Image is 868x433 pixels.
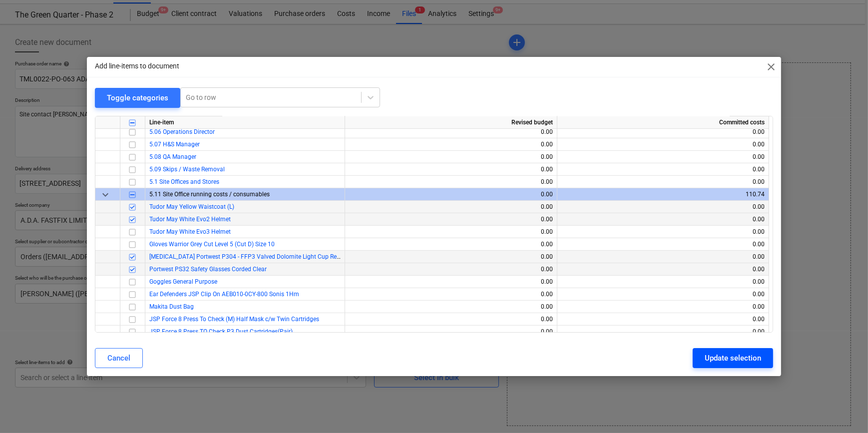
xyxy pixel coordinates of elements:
[349,251,553,263] div: 0.00
[95,61,179,71] p: Add line-items to document
[95,88,180,108] button: Toggle categories
[149,203,234,210] a: Tudor May Yellow Waistcoat (L)
[561,288,765,301] div: 0.00
[349,151,553,163] div: 0.00
[818,385,868,433] iframe: Chat Widget
[349,138,553,151] div: 0.00
[765,61,777,73] span: close
[149,191,270,198] span: 5.11 Site Office running costs / consumables
[349,326,553,338] div: 0.00
[561,263,765,276] div: 0.00
[561,163,765,176] div: 0.00
[561,326,765,338] div: 0.00
[149,128,215,135] a: 5.06 Operations Director
[561,151,765,163] div: 0.00
[349,226,553,238] div: 0.00
[349,238,553,251] div: 0.00
[345,116,557,129] div: Revised budget
[561,188,765,201] div: 110.74
[561,226,765,238] div: 0.00
[561,176,765,188] div: 0.00
[349,301,553,313] div: 0.00
[349,288,553,301] div: 0.00
[149,303,194,310] a: Makita Dust Bag
[693,348,773,368] button: Update selection
[149,253,377,260] span: Dust Mask Portwest P304 - FFP3 Valved Dolomite Light Cup Respirator (Pk10)
[149,278,217,285] a: Goggles General Purpose
[349,163,553,176] div: 0.00
[145,116,345,129] div: Line-item
[149,253,377,260] a: [MEDICAL_DATA] Portwest P304 - FFP3 Valved Dolomite Light Cup Respirator (Pk10)
[95,348,143,368] button: Cancel
[557,116,769,129] div: Committed costs
[149,153,196,160] a: 5.08 QA Manager
[349,276,553,288] div: 0.00
[149,291,299,298] a: Ear Defenders JSP Clip On AEB010-0CY-800 Sonis 1Hm
[561,213,765,226] div: 0.00
[349,213,553,226] div: 0.00
[149,266,267,273] a: Portwest PS32 Safety Glasses Corded Clear
[149,141,200,148] a: 5.07 H&S Manager
[349,126,553,138] div: 0.00
[561,238,765,251] div: 0.00
[107,352,130,365] div: Cancel
[561,276,765,288] div: 0.00
[561,301,765,313] div: 0.00
[561,126,765,138] div: 0.00
[149,316,319,323] a: JSP Force 8 Press To Check (M) Half Mask c/w Twin Cartridges
[149,228,231,235] a: Tudor May White Evo3 Helmet
[349,188,553,201] div: 0.00
[561,201,765,213] div: 0.00
[349,313,553,326] div: 0.00
[149,241,275,248] a: Gloves Warrior Grey Cut Level 5 (Cut D) Size 10
[561,313,765,326] div: 0.00
[149,166,225,173] a: 5.09 Skips / Waste Removal
[99,188,111,200] span: keyboard_arrow_down
[349,263,553,276] div: 0.00
[107,91,168,104] div: Toggle categories
[561,138,765,151] div: 0.00
[705,352,761,365] div: Update selection
[349,176,553,188] div: 0.00
[149,216,231,223] a: Tudor May White Evo2 Helmet
[149,328,293,335] a: JSP Force 8 Press TO Check P3 Dust Cartridges(Pair)
[349,201,553,213] div: 0.00
[561,251,765,263] div: 0.00
[149,178,219,185] a: 5.1 Site Offices and Stores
